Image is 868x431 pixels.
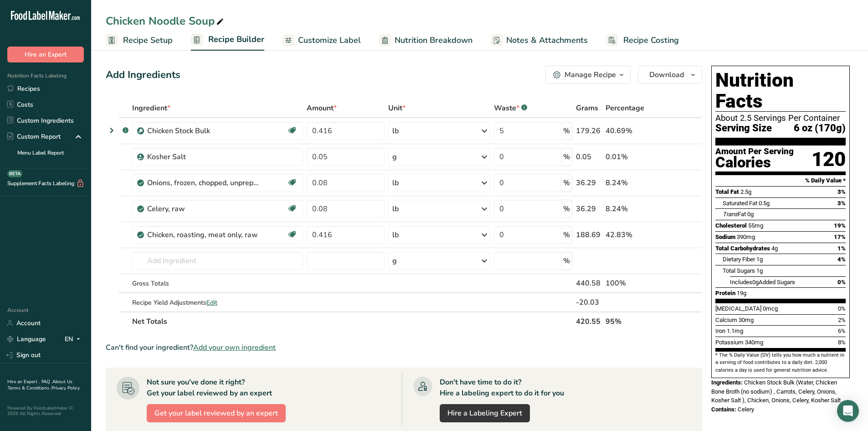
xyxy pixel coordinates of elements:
[623,34,679,47] span: Recipe Costing
[715,317,737,323] span: Calcium
[154,408,278,419] span: Get your label reviewed by an expert
[715,114,846,123] div: About 2.5 Servings Per Container
[392,151,397,162] div: g
[106,30,173,51] a: Recipe Setup
[574,312,604,331] th: 420.55
[837,279,846,286] span: 0%
[494,103,527,114] div: Waste
[604,312,661,331] th: 95%
[392,255,397,266] div: g
[491,30,588,51] a: Notes & Attachments
[838,339,846,346] span: 8%
[147,404,286,422] button: Get your label reviewed by an expert
[723,200,757,207] span: Saturated Fat
[7,405,84,416] div: Powered By FoodLabelMaker © 2025 All Rights Reserved
[763,305,778,312] span: 0mcg
[723,211,738,218] i: Trans
[379,30,473,51] a: Nutrition Breakdown
[812,147,846,171] div: 120
[506,34,588,47] span: Notes & Attachments
[392,125,399,136] div: lb
[606,151,659,162] div: 0.01%
[147,229,261,240] div: Chicken, roasting, meat only, raw
[838,317,846,323] span: 2%
[737,234,755,240] span: 390mg
[756,256,763,263] span: 1g
[106,13,226,29] div: Chicken Noodle Soup
[606,103,644,114] span: Percentage
[132,103,170,114] span: Ingredient
[606,30,679,51] a: Recipe Costing
[838,327,846,334] span: 6%
[565,69,616,80] div: Manage Recipe
[137,128,144,135] img: Sub Recipe
[715,123,772,134] span: Serving Size
[206,298,217,307] span: Edit
[771,245,778,252] span: 4g
[392,203,399,214] div: lb
[282,30,361,51] a: Customize Label
[576,278,602,289] div: 440.58
[711,406,736,413] span: Contains:
[727,327,743,334] span: 1.1mg
[576,151,602,162] div: 0.05
[298,34,361,47] span: Customize Label
[147,151,261,162] div: Kosher Salt
[794,123,846,134] span: 6 oz (170g)
[740,188,751,195] span: 2.5g
[715,352,846,374] section: * The % Daily Value (DV) tells you how much a nutrient in a serving of food contributes to a dail...
[715,305,761,312] span: [MEDICAL_DATA]
[715,327,725,334] span: Iron
[106,342,702,353] div: Can't find your ingredient?
[440,377,564,399] div: Don't have time to do it? Hire a labeling expert to do it for you
[395,34,473,47] span: Nutrition Breakdown
[7,379,40,385] a: Hire an Expert .
[752,279,759,286] span: 0g
[834,222,846,229] span: 19%
[715,70,846,112] h1: Nutrition Facts
[8,385,51,391] a: Terms & Conditions .
[392,177,399,188] div: lb
[7,170,22,177] div: BETA
[723,211,746,218] span: Fat
[715,339,744,346] span: Potassium
[307,103,337,114] span: Amount
[106,68,180,83] div: Add Ingredients
[576,297,602,308] div: -20.03
[7,379,72,391] a: About Us .
[392,229,399,240] div: lb
[606,177,659,188] div: 8.24%
[7,132,61,141] div: Custom Report
[576,177,602,188] div: 36.29
[837,256,846,263] span: 4%
[715,245,770,252] span: Total Carbohydrates
[41,379,52,385] a: FAQ .
[132,298,303,307] div: Recipe Yield Adjustments
[130,312,574,331] th: Net Totals
[576,229,602,240] div: 188.69
[132,279,303,288] div: Gross Totals
[147,177,261,188] div: Onions, frozen, chopped, unprepared
[147,203,261,214] div: Celery, raw
[723,256,755,263] span: Dietary Fiber
[738,406,754,413] span: Celery
[51,385,80,391] a: Privacy Policy
[715,222,747,229] span: Cholesterol
[7,47,84,62] button: Hire an Expert
[576,203,602,214] div: 36.29
[711,379,841,404] span: Chicken Stock Bulk (Water, Chicken Bone Broth (no sodium) , Carrots, Celery, Onions, Kosher Salt ...
[745,339,763,346] span: 340mg
[737,290,746,296] span: 19g
[649,69,684,80] span: Download
[147,125,261,136] div: Chicken Stock Bulk
[147,377,272,399] div: Not sure you've done it right? Get your label reviewed by an expert
[759,200,770,207] span: 0.5g
[739,317,754,323] span: 30mg
[65,334,84,345] div: EN
[606,278,659,289] div: 100%
[837,400,859,422] div: Open Intercom Messenger
[748,222,763,229] span: 55mg
[606,229,659,240] div: 42.83%
[545,66,631,84] button: Manage Recipe
[756,267,763,274] span: 1g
